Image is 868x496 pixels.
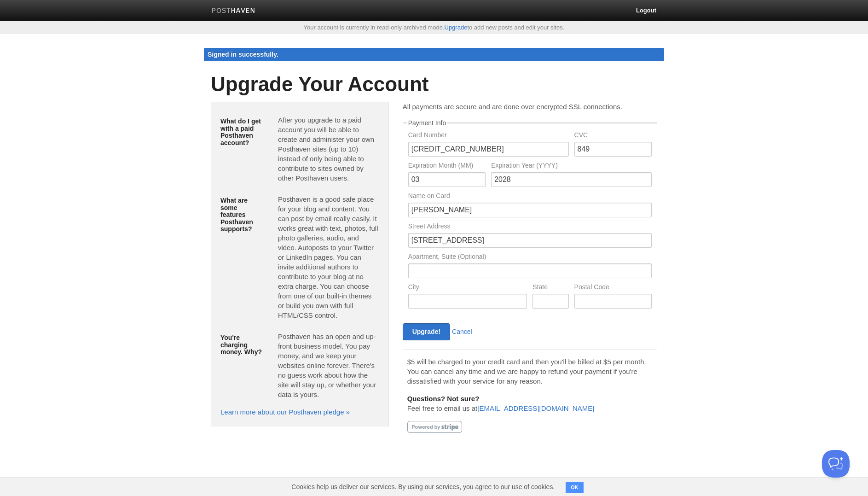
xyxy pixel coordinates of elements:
h5: You're charging money. Why? [220,334,264,356]
h1: Upgrade Your Account [211,73,657,95]
div: Signed in successfully. [204,48,664,61]
label: State [532,284,568,292]
label: Name on Card [408,193,652,201]
a: Cancel [452,328,472,335]
button: OK [566,482,584,493]
label: Expiration Year (YYYY) [491,162,652,171]
input: Upgrade! [403,323,450,340]
legend: Payment Info [407,120,448,126]
label: Card Number [408,132,569,140]
a: Learn more about our Posthaven pledge » [220,408,350,416]
img: Posthaven-bar [212,8,255,15]
b: Questions? Not sure? [407,395,480,403]
label: Expiration Month (MM) [408,162,486,171]
label: Postal Code [574,284,652,292]
a: Upgrade [445,24,468,31]
div: Your account is currently in read-only archived mode. to add new posts and edit your sites. [204,24,664,30]
p: $5 will be charged to your credit card and then you'll be billed at $5 per month. You can cancel ... [407,357,653,386]
p: After you upgrade to a paid account you will be able to create and administer your own Posthaven ... [278,115,379,183]
h5: What do I get with a paid Posthaven account? [220,118,264,146]
p: Feel free to email us at [407,394,653,413]
iframe: Help Scout Beacon - Open [822,450,850,478]
h5: What are some features Posthaven supports? [220,197,264,233]
label: Apartment, Suite (Optional) [408,253,652,262]
span: Cookies help us deliver our services. By using our services, you agree to our use of cookies. [282,478,564,496]
a: [EMAIL_ADDRESS][DOMAIN_NAME] [477,404,594,412]
label: Street Address [408,223,652,232]
p: Posthaven is a good safe place for your blog and content. You can post by email really easily. It... [278,194,379,320]
label: CVC [574,132,652,140]
label: City [408,284,527,292]
p: All payments are secure and are done over encrypted SSL connections. [403,102,657,111]
p: Posthaven has an open and up-front business model. You pay money, and we keep your websites onlin... [278,332,379,399]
